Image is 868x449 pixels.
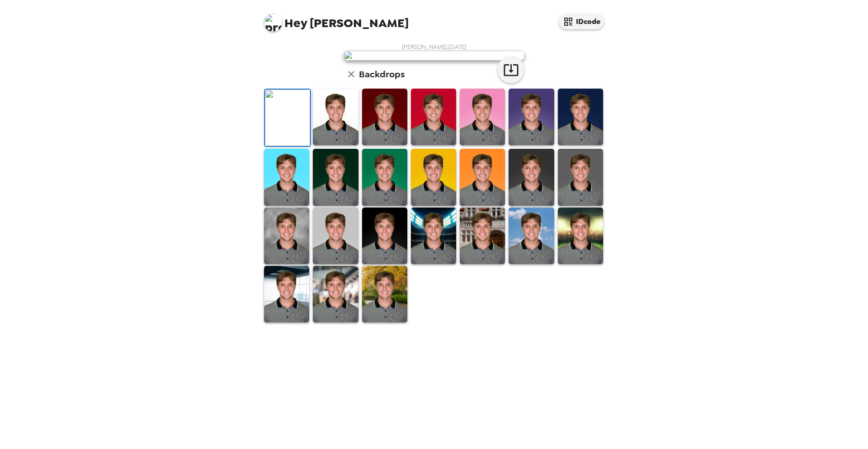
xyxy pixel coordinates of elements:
button: IDcode [559,14,604,29]
img: profile pic [264,14,282,32]
img: user [344,51,524,61]
img: Original [265,90,310,146]
h6: Backdrops [359,67,405,81]
span: Hey [284,15,307,31]
span: [PERSON_NAME] , [DATE] [402,43,467,51]
span: [PERSON_NAME] [264,9,409,29]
